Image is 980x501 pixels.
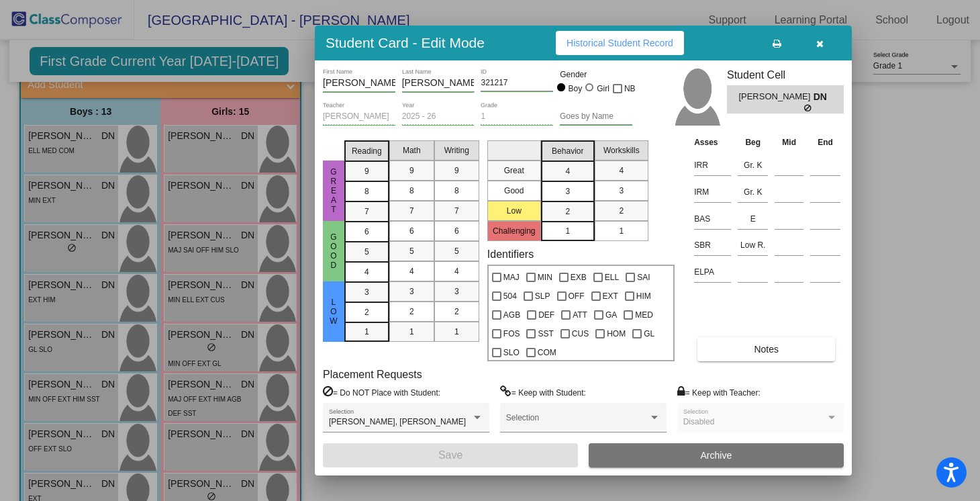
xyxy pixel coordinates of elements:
[636,288,651,304] span: HIM
[694,209,731,229] input: assessment
[364,226,369,238] span: 6
[409,306,414,318] span: 2
[364,286,369,298] span: 3
[454,326,459,338] span: 1
[454,205,459,217] span: 7
[503,345,520,361] span: SLO
[444,144,469,156] span: Writing
[697,337,835,361] button: Notes
[734,135,771,150] th: Beg
[364,326,369,338] span: 1
[454,225,459,237] span: 6
[694,155,731,175] input: assessment
[454,285,459,298] span: 3
[619,225,624,237] span: 1
[556,31,684,55] button: Historical Student Record
[323,368,422,381] label: Placement Requests
[409,265,414,277] span: 4
[323,443,578,467] button: Save
[635,307,653,323] span: MED
[694,262,731,282] input: assessment
[503,326,520,342] span: FOS
[619,205,624,217] span: 2
[323,112,395,122] input: teacher
[814,90,832,104] span: DN
[565,206,570,218] span: 2
[364,206,369,218] span: 7
[589,443,844,467] button: Archive
[607,326,626,342] span: HOM
[538,269,552,285] span: MIN
[637,269,650,285] span: SAI
[503,307,520,323] span: AGB
[409,245,414,257] span: 5
[738,90,813,104] span: [PERSON_NAME]
[364,165,369,177] span: 9
[807,135,844,150] th: End
[409,165,414,177] span: 9
[409,205,414,217] span: 7
[569,288,585,304] span: OFF
[402,112,475,122] input: year
[538,307,554,323] span: DEF
[409,185,414,197] span: 8
[683,417,715,426] span: Disabled
[454,165,459,177] span: 9
[364,185,369,197] span: 8
[605,307,617,323] span: GA
[328,298,340,326] span: Low
[560,69,632,81] mat-label: Gender
[571,269,587,285] span: EXB
[677,385,761,399] label: = Keep with Teacher:
[409,326,414,338] span: 1
[568,83,583,95] div: Boy
[409,225,414,237] span: 6
[565,225,570,237] span: 1
[552,145,583,157] span: Behavior
[603,288,618,304] span: EXT
[364,246,369,258] span: 5
[727,69,844,81] h3: Student Cell
[701,450,732,461] span: Archive
[572,326,589,342] span: CUS
[694,235,731,255] input: assessment
[481,79,553,88] input: Enter ID
[352,145,382,157] span: Reading
[691,135,734,150] th: Asses
[596,83,609,95] div: Girl
[535,288,550,304] span: SLP
[454,265,459,277] span: 4
[771,135,807,150] th: Mid
[364,306,369,318] span: 2
[454,185,459,197] span: 8
[605,269,619,285] span: ELL
[560,112,632,122] input: goes by name
[364,266,369,278] span: 4
[565,165,570,177] span: 4
[624,81,636,97] span: NB
[644,326,654,342] span: GL
[500,385,586,399] label: = Keep with Student:
[503,288,517,304] span: 504
[565,185,570,197] span: 3
[481,112,553,122] input: grade
[328,232,340,270] span: Good
[603,144,640,156] span: Workskills
[403,144,421,156] span: Math
[538,345,556,361] span: COM
[573,307,587,323] span: ATT
[694,182,731,202] input: assessment
[619,185,624,197] span: 3
[619,165,624,177] span: 4
[503,269,520,285] span: MAJ
[454,245,459,257] span: 5
[567,38,673,48] span: Historical Student Record
[409,285,414,298] span: 3
[328,167,340,214] span: Great
[326,34,485,51] h3: Student Card - Edit Mode
[538,326,553,342] span: SST
[487,248,534,261] label: Identifiers
[438,449,462,461] span: Save
[754,344,779,355] span: Notes
[329,417,466,426] span: [PERSON_NAME], [PERSON_NAME]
